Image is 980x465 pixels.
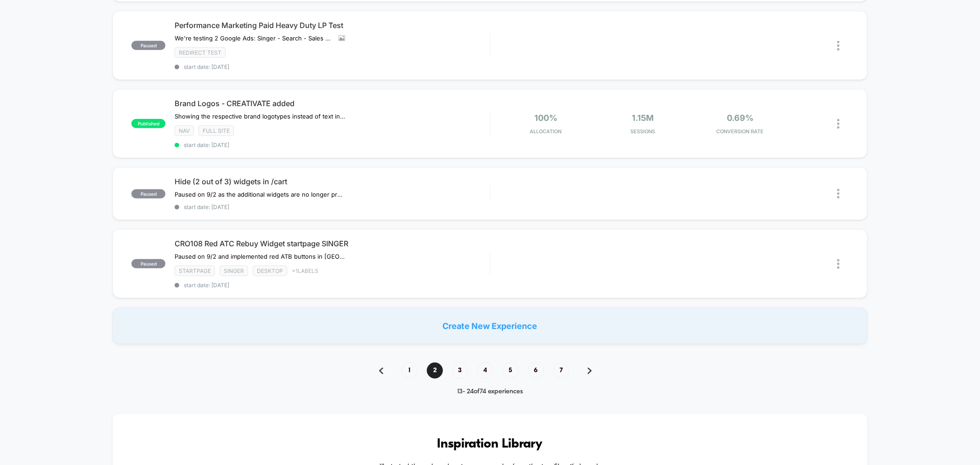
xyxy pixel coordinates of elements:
span: Showing the respective brand logotypes instead of text in tabs [175,113,345,120]
div: Create New Experience [113,307,867,344]
img: pagination back [379,368,383,374]
span: Singer [220,266,248,276]
span: Brand Logos - CREATIVATE added [175,99,489,108]
span: CRO108 Red ATC Rebuy Widget startpage SINGER [175,239,489,248]
span: Sessions [597,128,690,135]
img: close [837,259,839,269]
span: 3 [452,363,468,379]
span: Paused on 9/2 as the additional widgets are no longer present [175,191,345,198]
span: start date: [DATE] [175,63,489,70]
span: Performance Marketing Paid Heavy Duty LP Test [175,21,489,30]
h3: Inspiration Library [140,437,839,452]
span: 2 [427,363,443,379]
span: start date: [DATE] [175,142,489,148]
span: Allocation [530,128,562,135]
span: Hide (2 out of 3) widgets in /cart [175,177,489,186]
span: Redirect Test [175,47,226,58]
span: 4 [477,363,493,379]
span: 100% [534,113,557,123]
img: close [837,119,839,129]
span: 1.15M [632,113,654,123]
span: 1 [402,363,418,379]
span: start date: [DATE] [175,204,489,210]
span: + 1 Labels [292,267,318,274]
img: pagination forward [588,368,592,374]
span: 6 [528,363,544,379]
span: 0.69% [727,113,753,123]
span: paused [131,41,165,50]
span: CONVERSION RATE [694,128,787,135]
span: We're testing 2 Google Ads: Singer - Search - Sales - Heavy Duty - Nonbrand and SINGER - PMax - H... [175,34,332,42]
span: 7 [553,363,569,379]
span: Desktop [253,266,287,276]
img: close [837,41,839,51]
img: close [837,189,839,198]
div: 13 - 24 of 74 experiences [370,388,610,396]
span: Paused on 9/2 and implemented red ATB buttons in [GEOGRAPHIC_DATA] instead. [175,253,345,260]
span: start date: [DATE] [175,282,489,289]
span: 5 [503,363,519,379]
span: Full site [198,125,234,136]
